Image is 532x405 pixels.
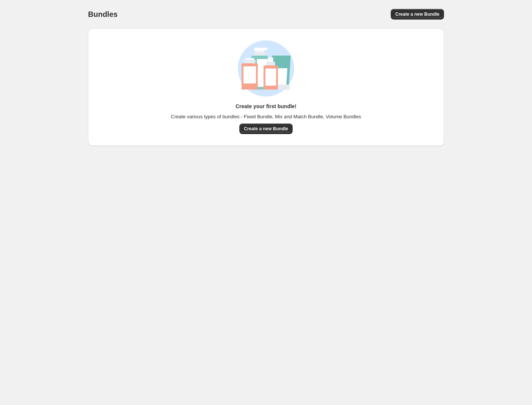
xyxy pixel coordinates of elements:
span: Create a new Bundle [244,126,288,132]
span: Create a new Bundle [395,11,439,17]
button: Create a new Bundle [391,9,444,19]
button: Create a new Bundle [239,124,293,134]
h3: Create your first bundle! [236,103,297,110]
h1: Bundles [88,10,118,19]
span: Create various types of bundles - Fixed Bundle, Mix and Match Bundle, Volume Bundles [171,113,361,121]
